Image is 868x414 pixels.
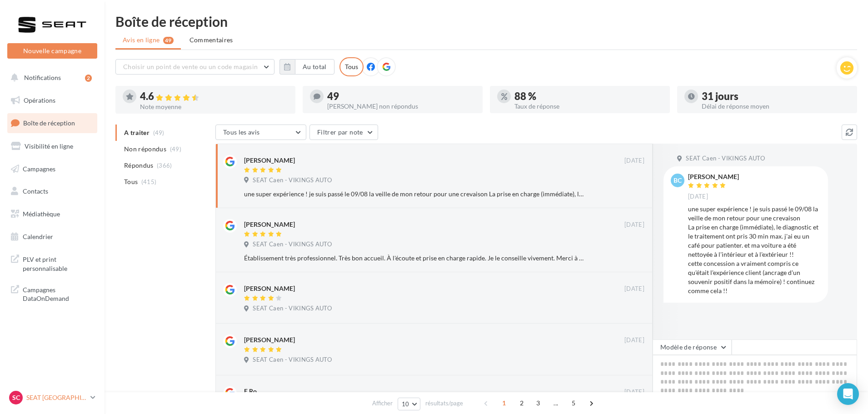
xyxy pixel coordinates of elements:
[23,233,53,240] span: Calendrier
[7,389,97,406] a: SC SEAT [GEOGRAPHIC_DATA]
[244,387,257,396] div: E Ro
[398,398,421,410] button: 10
[5,182,99,201] a: Contacts
[673,176,682,185] span: bc
[12,393,20,402] span: SC
[23,165,55,172] span: Campagnes
[5,227,99,246] a: Calendrier
[372,399,393,408] span: Afficher
[140,104,288,110] div: Note moyenne
[26,393,87,402] p: SEAT [GEOGRAPHIC_DATA]
[295,59,334,75] button: Au total
[566,396,581,410] span: 5
[5,113,99,133] a: Boîte de réception
[624,388,644,396] span: [DATE]
[514,91,663,101] div: 88 %
[85,75,92,82] div: 2
[23,210,60,218] span: Médiathèque
[624,285,644,293] span: [DATE]
[253,176,332,185] span: SEAT Caen - VIKINGS AUTO
[244,335,295,344] div: [PERSON_NAME]
[115,59,274,75] button: Choisir un point de vente ou un code magasin
[123,63,258,70] span: Choisir un point de vente ou un code magasin
[190,36,233,44] span: Commentaires
[23,284,94,303] span: Campagnes DataOnDemand
[688,193,708,201] span: [DATE]
[279,59,334,75] button: Au total
[115,15,857,28] div: Boîte de réception
[5,137,99,156] a: Visibilité en ligne
[7,43,97,59] button: Nouvelle campagne
[402,400,409,408] span: 10
[624,221,644,229] span: [DATE]
[170,145,181,153] span: (49)
[309,125,378,140] button: Filtrer par note
[244,220,295,229] div: [PERSON_NAME]
[624,336,644,344] span: [DATE]
[531,396,545,410] span: 3
[24,74,61,81] span: Notifications
[837,383,859,405] div: Open Intercom Messenger
[244,156,295,165] div: [PERSON_NAME]
[549,396,563,410] span: ...
[653,339,732,355] button: Modèle de réponse
[688,174,739,180] div: [PERSON_NAME]
[425,399,463,408] span: résultats/page
[686,155,765,163] span: SEAT Caen - VIKINGS AUTO
[327,103,475,110] div: [PERSON_NAME] non répondus
[624,157,644,165] span: [DATE]
[688,205,821,295] div: une super expérience ! je suis passé le 09/08 la veille de mon retour pour une crevaison La prise...
[5,160,99,179] a: Campagnes
[141,178,157,185] span: (415)
[244,284,295,293] div: [PERSON_NAME]
[23,253,94,273] span: PLV et print personnalisable
[215,125,306,140] button: Tous les avis
[23,119,75,127] span: Boîte de réception
[25,142,73,150] span: Visibilité en ligne
[514,396,529,410] span: 2
[5,68,95,87] button: Notifications 2
[24,96,55,104] span: Opérations
[5,205,99,224] a: Médiathèque
[124,177,138,186] span: Tous
[244,190,585,199] div: une super expérience ! je suis passé le 09/08 la veille de mon retour pour une crevaison La prise...
[157,162,172,169] span: (366)
[124,161,154,170] span: Répondus
[244,254,585,263] div: Établissement très professionnel. Très bon accueil. À l'écoute et prise en charge rapide. Je le c...
[5,91,99,110] a: Opérations
[253,304,332,313] span: SEAT Caen - VIKINGS AUTO
[5,249,99,276] a: PLV et print personnalisable
[223,128,260,136] span: Tous les avis
[339,57,364,76] div: Tous
[514,103,663,110] div: Taux de réponse
[327,91,475,101] div: 49
[702,91,850,101] div: 31 jours
[497,396,511,410] span: 1
[253,356,332,364] span: SEAT Caen - VIKINGS AUTO
[23,187,48,195] span: Contacts
[702,103,850,110] div: Délai de réponse moyen
[140,91,288,102] div: 4.6
[5,280,99,307] a: Campagnes DataOnDemand
[253,240,332,249] span: SEAT Caen - VIKINGS AUTO
[124,145,166,154] span: Non répondus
